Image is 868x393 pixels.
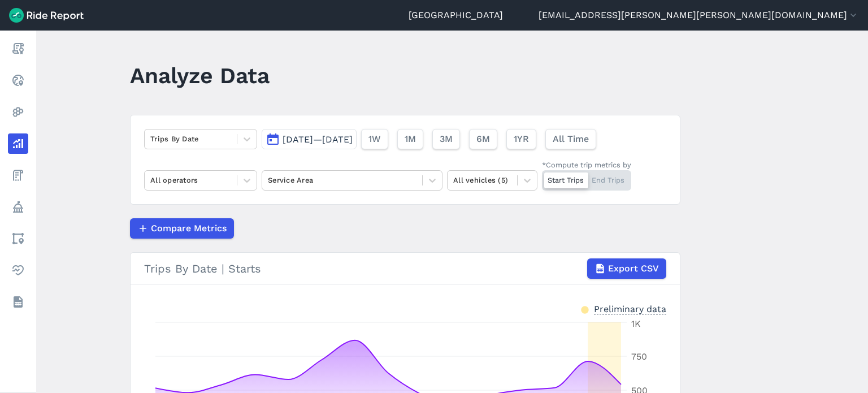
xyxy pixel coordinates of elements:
a: Report [8,38,28,59]
button: 1YR [506,129,536,149]
span: 1YR [514,132,529,146]
a: Datasets [8,292,28,312]
button: 1W [361,129,388,149]
div: Preliminary data [594,303,666,314]
div: *Compute trip metrics by [542,159,631,170]
a: Areas [8,228,28,249]
span: 6M [476,132,490,146]
span: Export CSV [608,262,659,275]
h1: Analyze Data [130,60,270,91]
span: [DATE]—[DATE] [283,134,353,145]
button: [EMAIL_ADDRESS][PERSON_NAME][PERSON_NAME][DOMAIN_NAME] [539,8,859,22]
img: Ride Report [9,8,84,23]
button: [DATE]—[DATE] [262,129,357,149]
a: Realtime [8,70,28,90]
span: 1W [368,132,381,146]
tspan: 750 [631,351,647,362]
tspan: 1K [631,318,641,329]
button: Compare Metrics [130,218,234,239]
button: All Time [545,129,596,149]
button: 6M [469,129,497,149]
a: Policy [8,197,28,217]
button: 3M [432,129,460,149]
button: 1M [397,129,423,149]
a: Fees [8,165,28,185]
a: Analyze [8,133,28,154]
span: All Time [553,132,589,146]
a: Heatmaps [8,102,28,122]
span: 1M [405,132,416,146]
button: Export CSV [587,258,666,279]
span: 3M [440,132,453,146]
a: [GEOGRAPHIC_DATA] [409,8,503,22]
div: Trips By Date | Starts [144,258,666,279]
a: Health [8,260,28,280]
span: Compare Metrics [151,222,227,235]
